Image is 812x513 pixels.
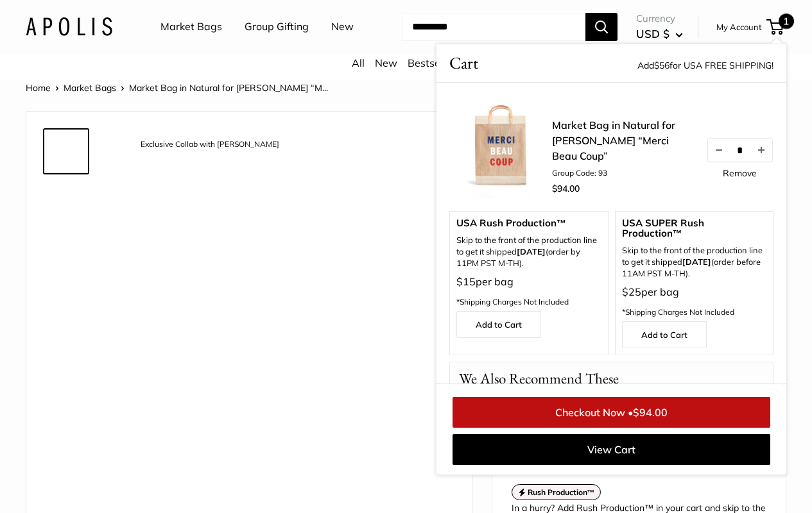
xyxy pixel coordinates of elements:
a: Checkout Now •$94.00 [453,397,770,428]
span: *Shipping Charges Not Included [456,297,569,307]
li: Group Code: 93 [552,167,693,179]
a: Remove [723,169,757,178]
a: description_Seal of authenticity printed on the backside of every bag. [43,231,89,277]
span: Cart [449,51,478,76]
a: My Account [716,19,762,35]
strong: Rush Production™ [528,487,595,497]
a: New [375,56,397,69]
a: 1 [768,19,784,35]
a: Market Bag in Natural for Clare V. “Merci Beau Coup” [43,333,89,380]
strong: [DATE] [682,256,711,267]
button: Increase quantity by 1 [750,139,772,162]
a: description_Exclusive Collab with Clare V [43,128,89,174]
p: per bag [456,273,601,311]
div: Exclusive Collab with [PERSON_NAME] [134,136,286,153]
a: New [331,17,354,37]
a: All [352,56,365,69]
span: $25 [622,285,641,298]
a: Market Bag in Natural for [PERSON_NAME] “Merci Beau Coup” [552,117,693,164]
button: Search [585,13,618,41]
button: Decrease quantity by 1 [708,139,730,162]
img: description_Exclusive Collab with Clare V [449,96,552,198]
nav: Breadcrumb [26,80,328,96]
p: per bag [622,283,767,321]
a: View Cart [453,434,770,465]
span: $56 [654,60,669,71]
span: Add for USA FREE SHIPPING! [637,60,773,71]
span: *Shipping Charges Not Included [622,307,734,317]
a: Add to Cart [622,321,707,348]
input: Search... [402,13,585,41]
span: USD $ [636,27,669,40]
span: $94.00 [552,183,580,194]
p: Skip to the front of the production line to get it shipped (order by 11PM PST M-TH). [456,235,601,269]
a: Group Gifting [245,17,309,37]
span: $15 [456,275,476,288]
a: Market Bag in Natural for Clare V. “Merci Beau Coup” [43,436,89,482]
img: Apolis [26,17,112,36]
span: Currency [636,10,683,28]
a: description_Spacious inner area with room for everything. [43,385,89,431]
a: Bestsellers [408,56,460,69]
input: Quantity [730,144,750,155]
a: Market Bag in Natural for Clare V. “Merci Beau Coup” [43,180,89,226]
a: Home [26,82,51,94]
p: We Also Recommend These [450,362,628,394]
a: Add to Cart [456,310,541,337]
a: description_Clare V in her CA studio [43,282,89,328]
span: USA SUPER Rush Production™ [622,218,767,239]
span: Skip to the front of the production line to get it shipped (order before 11AM PST M-TH). [622,245,767,280]
b: [DATE] [517,246,546,256]
span: USA Rush Production™ [456,218,601,228]
span: $94.00 [633,406,668,419]
span: Market Bag in Natural for [PERSON_NAME] “M... [129,82,328,94]
button: USD $ [636,24,683,44]
a: Market Bags [64,82,116,94]
a: Market Bags [160,17,222,37]
span: 1 [779,13,794,29]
